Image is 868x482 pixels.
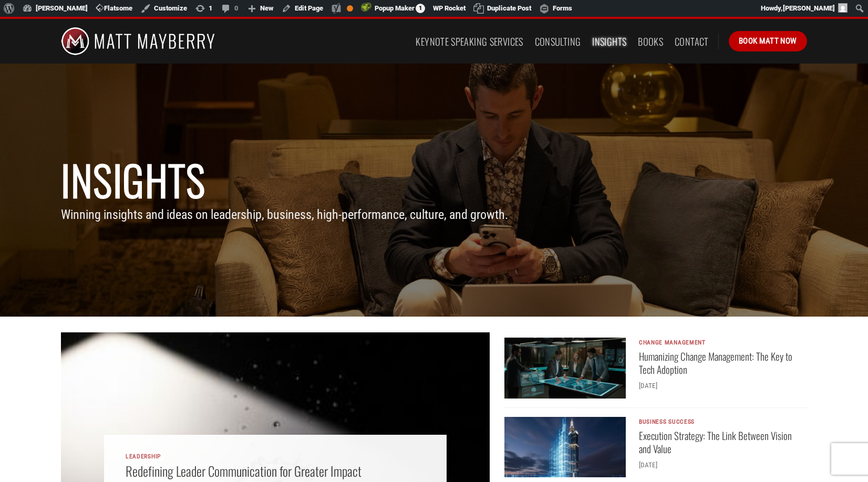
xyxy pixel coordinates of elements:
[639,339,795,347] p: Change Management
[639,350,795,376] a: Humanizing Change Management: The Key to Tech Adoption
[126,453,425,460] p: Leadership
[126,463,361,479] a: Redefining Leader Communication for Greater Impact
[535,32,581,51] a: Consulting
[61,149,206,210] strong: Insights
[783,4,835,12] span: [PERSON_NAME]
[675,32,709,51] a: Contact
[638,32,663,51] a: Books
[416,32,523,51] a: Keynote Speaking Services
[416,4,425,13] span: 1
[639,459,795,470] div: [DATE]
[347,5,353,12] div: OK
[592,32,626,51] a: Insights
[639,418,795,426] p: Business Success
[729,31,807,51] a: Book Matt Now
[61,205,807,225] p: Winning insights and ideas on leadership, business, high-performance, culture, and growth.
[504,338,626,399] img: tech adoption
[639,380,795,391] div: [DATE]
[504,417,626,478] img: execution strategy
[61,19,215,64] img: Matt Mayberry
[739,35,797,47] span: Book Matt Now
[639,429,795,456] a: Execution Strategy: The Link Between Vision and Value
